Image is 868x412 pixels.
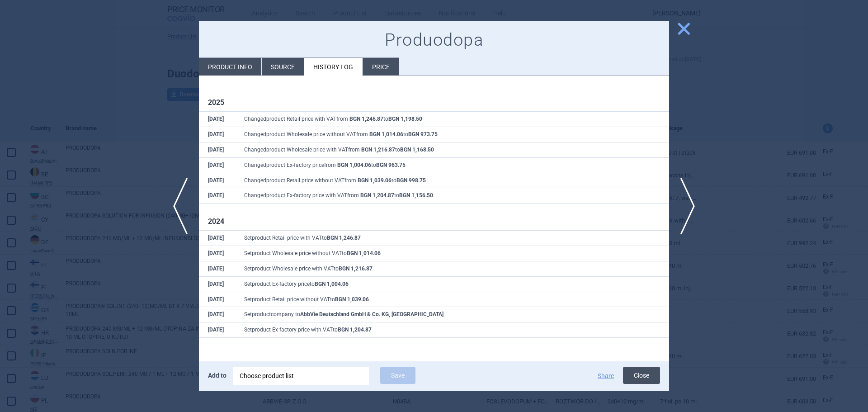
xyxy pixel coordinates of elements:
th: [DATE] [199,127,235,142]
span: Set product Wholesale price without VAT to [244,250,381,256]
li: Source [262,58,304,76]
th: [DATE] [199,188,235,204]
strong: BGN 1,216.87 [339,265,373,272]
strong: BGN 1,039.06 [335,296,369,303]
span: Changed product Wholesale price with VAT from to [244,147,434,153]
span: Set product Ex-factory price with VAT to [244,327,372,333]
strong: BGN 1,004.06 [337,162,371,168]
th: [DATE] [199,112,235,127]
th: [DATE] [199,292,235,307]
strong: BGN 1,168.50 [400,147,434,153]
span: Set product Ex-factory price to [244,281,349,287]
th: [DATE] [199,142,235,157]
strong: BGN 1,216.87 [361,147,395,153]
button: Close [623,367,660,384]
span: Changed product Wholesale price without VAT from to [244,131,438,137]
span: Changed product Ex-factory price with VAT from to [244,192,433,199]
strong: BGN 1,246.87 [349,116,383,122]
strong: BGN 1,004.06 [315,281,349,287]
button: Save [380,367,415,384]
strong: AbbVie Deutschland GmbH & Co. KG, [GEOGRAPHIC_DATA] [300,311,443,317]
li: History log [304,58,363,76]
span: Changed product Retail price with VAT from to [244,116,422,122]
span: Set product Retail price with VAT to [244,235,361,241]
strong: BGN 1,039.06 [358,177,392,184]
h1: Produodopa [208,30,660,51]
li: Price [363,58,399,76]
strong: BGN 1,014.06 [347,250,381,256]
strong: BGN 1,204.87 [360,192,394,199]
th: [DATE] [199,157,235,173]
li: Product info [199,58,261,76]
strong: BGN 1,246.87 [327,235,361,241]
div: Choose product list [233,367,369,385]
p: Add to [208,367,226,384]
th: [DATE] [199,307,235,322]
span: Set product company to [244,311,443,317]
h1: 2025 [208,98,660,107]
strong: BGN 1,156.50 [399,192,433,199]
h1: 2024 [208,217,660,226]
strong: BGN 1,014.06 [369,131,403,137]
th: [DATE] [199,231,235,246]
strong: BGN 963.75 [376,162,406,168]
strong: BGN 1,198.50 [388,116,422,122]
button: Share [598,373,614,379]
span: Changed product Retail price without VAT from to [244,177,426,184]
span: Set product Retail price without VAT to [244,296,369,303]
div: Choose product list [240,367,363,385]
strong: BGN 998.75 [396,177,426,184]
span: Changed product Ex-factory price from to [244,162,406,168]
strong: BGN 973.75 [408,131,438,137]
th: [DATE] [199,246,235,261]
span: Set product Wholesale price with VAT to [244,265,373,272]
th: [DATE] [199,276,235,292]
strong: BGN 1,204.87 [338,327,372,333]
th: [DATE] [199,322,235,338]
th: [DATE] [199,173,235,188]
th: [DATE] [199,261,235,276]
